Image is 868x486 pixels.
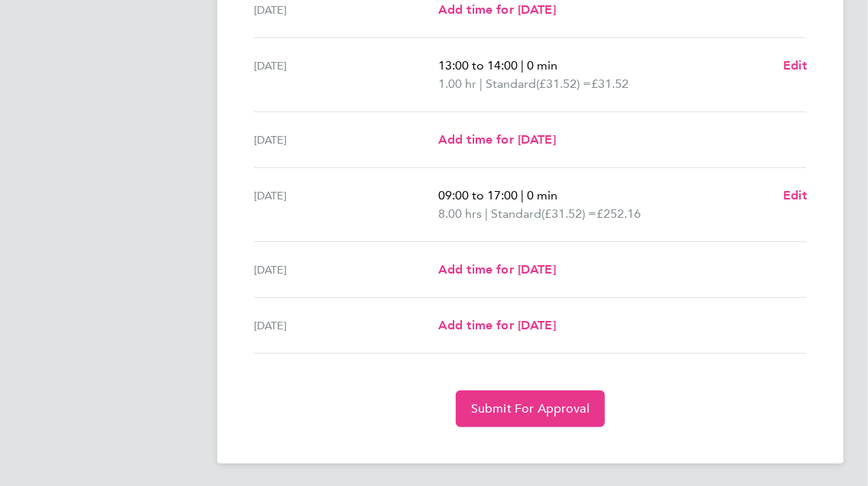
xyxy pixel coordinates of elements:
div: [DATE] [254,57,438,93]
div: [DATE] [254,261,438,279]
span: 0 min [527,188,558,202]
a: Add time for [DATE] [438,261,556,279]
a: Add time for [DATE] [438,1,556,19]
span: | [521,188,524,202]
a: Add time for [DATE] [438,131,556,149]
span: Edit [783,58,807,73]
span: Add time for [DATE] [438,262,556,277]
a: Add time for [DATE] [438,316,556,335]
span: 8.00 hrs [438,206,482,221]
div: [DATE] [254,316,438,335]
span: 1.00 hr [438,76,476,91]
span: 0 min [527,58,558,73]
span: £252.16 [597,206,641,221]
span: Add time for [DATE] [438,2,556,17]
div: [DATE] [254,131,438,149]
a: Edit [783,186,807,205]
span: Submit For Approval [471,401,590,416]
span: £31.52 [591,76,629,91]
span: | [485,206,488,221]
span: Edit [783,188,807,202]
div: [DATE] [254,186,438,223]
span: (£31.52) = [541,206,597,221]
div: [DATE] [254,1,438,19]
a: Edit [783,57,807,75]
span: 13:00 to 14:00 [438,58,518,73]
span: Add time for [DATE] [438,132,556,147]
button: Submit For Approval [456,390,605,427]
span: Add time for [DATE] [438,318,556,332]
span: | [521,58,524,73]
span: Standard [491,205,541,223]
span: (£31.52) = [536,76,591,91]
span: Standard [486,75,536,93]
span: | [480,76,483,91]
span: 09:00 to 17:00 [438,188,518,202]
